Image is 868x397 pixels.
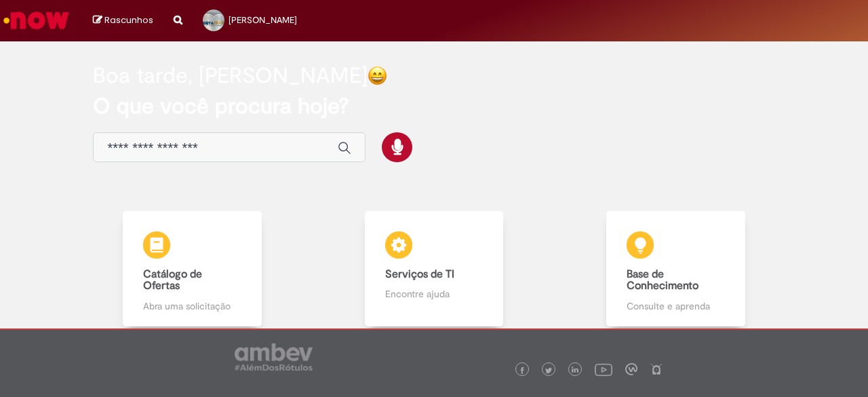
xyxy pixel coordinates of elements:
[93,64,368,88] h2: Boa tarde, [PERSON_NAME]
[93,94,774,118] h2: O que você procura hoje?
[595,360,612,378] img: logo_footer_youtube.png
[572,366,578,375] img: logo_footer_linkedin.png
[143,267,202,293] b: Catálogo de Ofertas
[627,299,725,313] p: Consulte e aprenda
[385,287,484,301] p: Encontre ajuda
[625,363,637,375] img: logo_footer_workplace.png
[93,14,153,27] a: Rascunhos
[555,211,797,326] a: Base de Conhecimento Consulte e aprenda
[368,66,387,86] img: happy-face.png
[519,367,526,374] img: logo_footer_facebook.png
[385,267,454,281] b: Serviços de TI
[143,299,241,313] p: Abra uma solicitação
[627,267,698,293] b: Base de Conhecimento
[235,343,313,371] img: logo_footer_ambev_rotulo_gray.png
[229,14,297,26] span: [PERSON_NAME]
[1,7,71,34] img: ServiceNow
[313,211,555,326] a: Serviços de TI Encontre ajuda
[104,14,153,26] span: Rascunhos
[545,367,552,374] img: logo_footer_twitter.png
[650,363,663,375] img: logo_footer_naosei.png
[71,211,313,326] a: Catálogo de Ofertas Abra uma solicitação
